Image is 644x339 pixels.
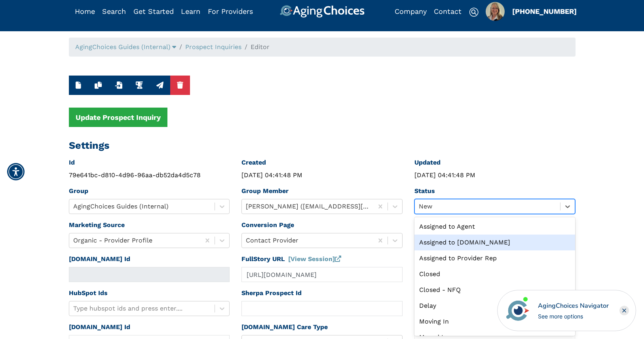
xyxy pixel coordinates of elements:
[414,186,435,196] label: Status
[88,76,108,95] button: Duplicate
[414,282,576,298] div: Closed - NFQ
[538,301,609,311] div: AgingChoices Navigator
[69,108,167,127] button: Update Prospect Inquiry
[395,7,427,15] a: Company
[69,186,88,196] label: Group
[185,43,241,51] a: Prospect Inquiries
[150,76,170,95] button: Run Caring Integration
[69,140,576,152] h2: Settings
[434,7,462,15] a: Contact
[69,220,125,230] label: Marketing Source
[414,314,576,330] div: Moving In
[414,266,576,282] div: Closed
[170,76,190,95] button: Delete
[181,7,200,15] a: Learn
[102,5,126,18] div: Popover trigger
[538,312,609,320] div: See more options
[414,219,576,235] div: Assigned to Agent
[619,306,629,315] div: Close
[241,288,302,298] label: Sherpa Prospect Id
[469,8,479,17] img: search-icon.svg
[414,250,576,266] div: Assigned to Provider Rep
[241,254,341,264] label: FullStory URL
[504,297,531,324] img: avatar
[241,170,403,180] div: [DATE] 04:41:48 PM
[241,158,266,167] label: Created
[69,288,108,298] label: HubSpot Ids
[7,163,25,180] div: Accessibility Menu
[108,76,129,95] button: Import from youcanbook.me
[75,43,171,51] span: AgingChoices Guides (Internal)
[279,5,364,18] img: AgingChoices
[133,7,174,15] a: Get Started
[241,220,294,230] label: Conversion Page
[486,2,505,21] div: Popover trigger
[69,38,576,57] nav: breadcrumb
[288,255,341,263] a: [View Session]
[414,298,576,314] div: Delay
[414,170,576,180] div: [DATE] 04:41:48 PM
[69,76,88,95] button: New
[69,322,130,332] label: [DOMAIN_NAME] Id
[102,7,126,15] a: Search
[208,7,253,15] a: For Providers
[69,158,75,167] label: Id
[251,43,270,51] span: Editor
[241,322,328,332] label: [DOMAIN_NAME] Care Type
[414,158,441,167] label: Updated
[486,2,505,21] img: 0d6ac745-f77c-4484-9392-b54ca61ede62.jpg
[129,76,150,95] button: Run Integration
[75,43,176,51] a: AgingChoices Guides (Internal)
[75,7,95,15] a: Home
[241,186,289,196] label: Group Member
[75,42,176,52] div: Popover trigger
[512,7,577,15] a: [PHONE_NUMBER]
[414,235,576,250] div: Assigned to [DOMAIN_NAME]
[69,170,230,180] div: 79e641bc-d810-4d96-96aa-db52da4d5c78
[69,254,130,264] label: [DOMAIN_NAME] Id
